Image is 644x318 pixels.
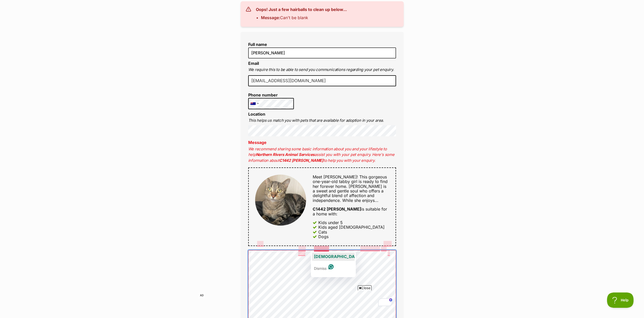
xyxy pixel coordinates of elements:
label: Phone number [248,93,294,97]
div: Cats [318,230,327,234]
strong: C1442 [PERSON_NAME] [313,206,361,212]
label: Email [248,61,259,66]
p: We recommend sharing some basic information about you and your lifestyle to help assist you with ... [248,146,396,164]
input: E.g. Jimmy Chew [248,47,396,58]
div: Dogs [318,234,328,239]
strong: Northern Rivers Animal Services [256,152,315,157]
span: Meet [PERSON_NAME]! This gorgeous one-year-old tabby girl is ready to find her forever home. [PER... [313,174,388,203]
label: Message [248,140,267,145]
strong: C1442 [PERSON_NAME] [279,158,323,163]
img: C1442 Phoebe [255,175,306,226]
p: This helps us match you with pets that are available for adoption in your area. [248,118,396,124]
div: is suitable for a home with: [313,207,389,216]
iframe: Advertisement [199,292,446,315]
label: Location [248,112,265,117]
span: AD [199,292,205,298]
label: Full name [248,42,396,47]
div: Kids aged [DEMOGRAPHIC_DATA] [318,225,385,229]
span: Close [358,285,372,290]
div: Kids under 5 [318,220,343,225]
li: Can't be blank [261,15,347,21]
iframe: Help Scout Beacon - Open [607,292,634,308]
h3: Oops! Just a few hairballs to clean up below... [256,6,347,13]
p: We require this to be able to send you communications regarding your pet enquiry. [248,67,396,73]
strong: Message: [261,15,280,20]
div: Australia: +61 [248,98,260,109]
